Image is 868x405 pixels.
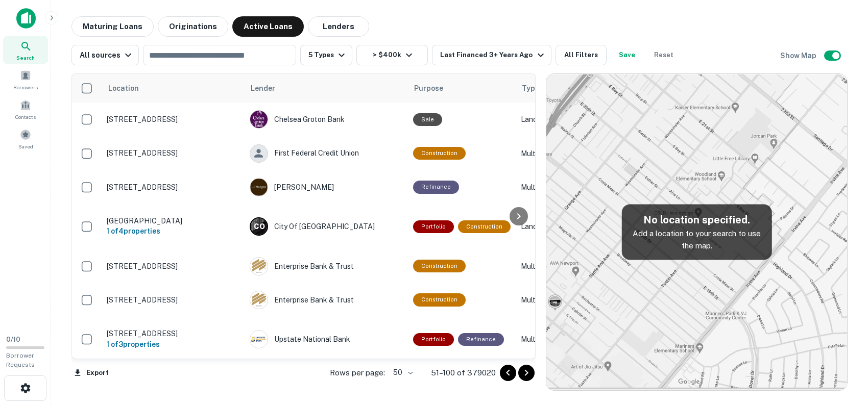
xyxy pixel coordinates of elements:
p: [STREET_ADDRESS] [107,148,239,158]
span: Search [16,54,35,62]
span: Purpose [414,82,456,94]
th: Purpose [408,74,516,103]
p: Add a location to your search to use the map. [630,227,763,251]
span: Borrowers [13,83,38,91]
div: All sources [80,49,134,61]
p: [STREET_ADDRESS] [107,295,239,305]
div: Sale [413,113,442,126]
button: Last Financed 3+ Years Ago [432,45,551,65]
img: map-placeholder.webp [546,74,847,390]
button: Go to next page [518,365,535,381]
p: Rows per page: [330,367,385,379]
button: All Filters [556,45,607,65]
button: Lenders [308,16,369,37]
div: City Of [GEOGRAPHIC_DATA] [250,217,403,236]
p: [STREET_ADDRESS] [107,183,239,192]
button: Reset [647,45,680,65]
div: This loan purpose was for construction [413,293,466,306]
img: capitalize-icon.png [16,8,36,29]
button: Go to previous page [500,365,516,381]
div: Enterprise Bank & Trust [250,257,403,275]
button: All sources [71,45,139,65]
p: 51–100 of 379020 [431,367,496,379]
p: C O [254,221,264,232]
a: Borrowers [3,66,48,93]
span: Lender [251,82,275,94]
th: Lender [245,74,408,103]
a: Saved [3,125,48,153]
p: [STREET_ADDRESS] [107,115,239,124]
div: This loan purpose was for construction [458,220,511,233]
span: 0 / 10 [6,336,20,343]
div: Enterprise Bank & Trust [250,291,403,309]
button: Originations [158,16,228,37]
h6: 1 of 3 properties [107,339,239,350]
img: picture [250,331,268,348]
div: This loan purpose was for refinancing [458,333,504,346]
span: Saved [18,142,33,150]
button: 5 Types [300,45,352,65]
button: Active Loans [232,16,304,37]
button: Maturing Loans [71,16,154,37]
div: Chelsea Groton Bank [250,110,403,129]
button: Export [71,365,111,381]
a: Contacts [3,95,48,123]
p: [STREET_ADDRESS] [107,329,239,338]
button: > $400k [356,45,428,65]
div: First Federal Credit Union [250,144,403,163]
button: Save your search to get updates of matches that match your search criteria. [611,45,643,65]
div: Upstate National Bank [250,330,403,348]
iframe: Chat Widget [817,323,868,372]
div: This loan purpose was for refinancing [413,181,459,193]
div: Last Financed 3+ Years Ago [440,49,546,61]
img: picture [250,111,268,128]
p: [GEOGRAPHIC_DATA] [107,216,239,225]
img: picture [250,291,268,309]
h6: 1 of 4 properties [107,225,239,237]
th: Location [102,74,245,103]
img: picture [250,258,268,275]
span: Location [108,82,152,94]
p: [STREET_ADDRESS] [107,262,239,271]
div: This loan purpose was for construction [413,147,466,160]
div: This loan purpose was for construction [413,260,466,272]
h6: Show Map [780,50,818,61]
img: picture [250,179,268,196]
span: Borrower Requests [6,352,35,368]
h5: No location specified. [630,212,763,227]
div: 50 [389,365,415,380]
div: [PERSON_NAME] [250,178,403,196]
a: Search [3,36,48,64]
div: This is a portfolio loan with 3 properties [413,333,454,346]
div: This is a portfolio loan with 4 properties [413,220,454,233]
span: Contacts [15,113,36,121]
